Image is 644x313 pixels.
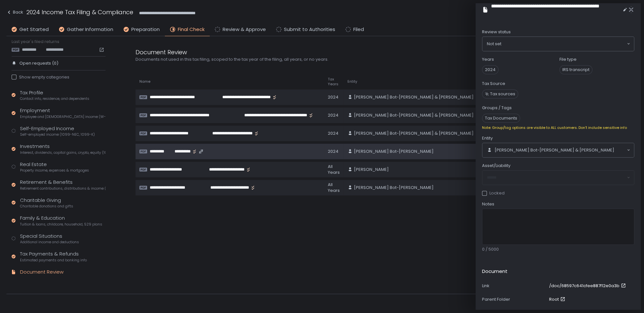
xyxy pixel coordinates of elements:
[482,125,634,130] div: Note: Group/tag options are visible to ALL customers. Don't include sensitive info
[482,201,494,207] span: Notes
[20,132,95,137] span: Self-employed income (1099-NEC, 1099-K)
[20,125,95,137] div: Self-Employed Income
[20,161,89,173] div: Real Estate
[67,26,113,33] span: Gather Information
[139,79,150,84] span: Name
[20,214,102,227] div: Family & Education
[482,246,634,252] div: 0 / 5000
[482,114,520,123] span: Tax Documents
[482,105,512,111] label: Groups / Tags
[6,8,23,16] div: Back
[20,143,106,155] div: Investments
[19,26,49,33] span: Get Started
[501,41,626,47] input: Search for option
[354,112,474,118] span: [PERSON_NAME] Bot-[PERSON_NAME] & [PERSON_NAME]
[347,79,357,84] span: Entity
[482,297,547,302] div: Parent Folder
[354,94,474,100] span: [PERSON_NAME] Bot-[PERSON_NAME] & [PERSON_NAME]
[559,57,577,62] label: File type
[354,149,434,154] span: [PERSON_NAME] Bot-[PERSON_NAME]
[614,147,626,153] input: Search for option
[20,114,106,119] span: Employee and [DEMOGRAPHIC_DATA] income (W-2s)
[20,186,106,191] span: Retirement contributions, distributions & income (1099-R, 5498)
[136,57,445,62] div: Documents not used in this tax filing, scoped to the tax year of the filing, all years, or no years.
[482,283,547,289] div: Link
[284,26,335,33] span: Submit to Authorities
[353,26,364,33] span: Filed
[223,26,266,33] span: Review & Approve
[136,48,445,57] div: Document Review
[482,37,634,51] div: Search for option
[559,65,592,74] span: IRS transcript
[482,268,508,275] h2: Document
[20,89,89,101] div: Tax Profile
[19,60,58,66] span: Open requests (0)
[20,240,79,245] span: Additional income and deductions
[178,26,205,33] span: Final Check
[354,185,434,191] span: [PERSON_NAME] Bot-[PERSON_NAME]
[12,39,106,52] div: Last year's filed returns
[20,96,89,101] span: Contact info, residence, and dependents
[482,65,498,74] span: 2024
[482,135,493,141] span: Entity
[6,8,23,18] button: Back
[20,258,87,263] span: Estimated payments and banking info
[20,233,79,245] div: Special Situations
[495,147,614,153] span: [PERSON_NAME] Bot-[PERSON_NAME] & [PERSON_NAME]
[354,167,389,172] span: [PERSON_NAME]
[482,143,634,157] div: Search for option
[482,57,494,62] label: Years
[20,197,73,209] div: Charitable Giving
[482,81,505,87] label: Tax Source
[328,77,340,87] span: Tax Years
[20,204,73,209] span: Charitable donations and gifts
[354,130,474,136] span: [PERSON_NAME] Bot-[PERSON_NAME] & [PERSON_NAME]
[131,26,160,33] span: Preparation
[549,297,567,302] a: Root
[20,150,106,155] span: Interest, dividends, capital gains, crypto, equity (1099s, K-1s)
[26,8,133,16] h1: 2024 Income Tax Filing & Compliance
[482,29,511,35] span: Review status
[490,91,515,97] span: Tax sources
[482,163,510,169] span: Asset/Liability
[20,107,106,119] div: Employment
[20,222,102,227] span: Tuition & loans, childcare, household, 529 plans
[20,268,64,276] div: Document Review
[20,250,87,263] div: Tax Payments & Refunds
[487,41,501,47] span: Not set
[20,168,89,173] span: Property income, expenses & mortgages
[20,179,106,191] div: Retirement & Benefits
[549,283,627,289] a: /doc/68597c641cfee887f12e0a3b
